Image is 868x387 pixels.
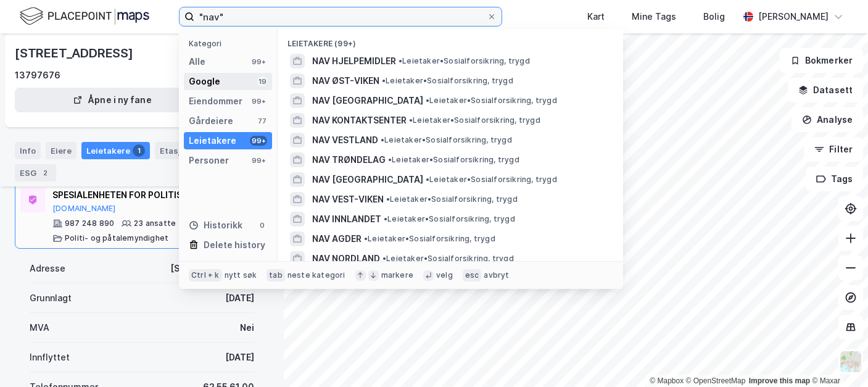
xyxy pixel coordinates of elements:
span: Leietaker • Sosialforsikring, trygd [382,254,514,264]
div: Info [15,142,41,159]
span: Leietaker • Sosialforsikring, trygd [381,135,512,145]
button: Bokmerker [780,48,863,73]
span: NAV ØST-VIKEN [312,73,379,88]
div: 99+ [250,57,267,67]
span: • [388,155,392,164]
button: Start recording [78,332,88,342]
div: Simen says… [10,71,237,180]
div: [PERSON_NAME] [758,9,829,24]
div: Delete history [204,238,265,252]
span: • [381,135,384,144]
p: Active over [DATE] [60,15,134,28]
div: tab [267,269,285,281]
button: Tags [806,167,863,191]
button: Datasett [788,78,863,102]
div: ESG [15,164,56,181]
textarea: Message… [10,306,236,327]
div: Alle [189,54,205,69]
span: NAV VEST-VIKEN [312,192,384,207]
span: NAV INNLANDET [312,212,381,227]
div: 77 [257,116,267,126]
div: Simen • 2h ago [20,155,78,162]
span: NAV NORDLAND [312,251,380,266]
div: Ctrl + k [189,269,222,281]
a: Improve this map [749,377,810,385]
div: Etasjer og enheter [160,145,236,156]
span: Leietaker • Sosialforsikring, trygd [364,234,495,244]
div: Hei og velkommen til Newsec Maps, [PERSON_NAME]Om det er du lurer på så er det bare å ta kontakt ... [10,71,202,152]
span: • [382,76,386,85]
div: Kart [587,9,605,24]
span: Leietaker • Sosialforsikring, trygd [399,56,530,66]
span: Leietaker • Sosialforsikring, trygd [409,115,540,125]
span: Leietaker • Sosialforsikring, trygd [386,194,518,204]
span: • [426,96,429,105]
span: • [384,214,387,223]
div: Om det er du lurer på så er det bare å ta kontakt her. [DEMOGRAPHIC_DATA] fornøyelse! [20,109,192,145]
div: neste kategori [287,270,345,280]
div: avbryt [484,270,509,280]
div: Google [189,74,220,89]
div: Mine Tags [632,9,676,24]
button: Send a message… [212,327,231,347]
div: Eiere [46,142,76,159]
div: 0 [257,220,267,230]
div: Leietakere (99+) [278,29,623,51]
span: Leietaker • Sosialforsikring, trygd [426,175,557,185]
span: NAV AGDER [312,231,362,246]
div: 99+ [250,156,267,165]
button: Åpne i ny fane [15,88,210,112]
div: Kategori [189,39,272,48]
div: Leietakere [189,133,236,148]
span: Leietaker • Sosialforsikring, trygd [382,76,513,86]
span: Leietaker • Sosialforsikring, trygd [384,214,515,224]
div: 99+ [250,96,267,106]
span: Leietaker • Sosialforsikring, trygd [426,96,557,106]
iframe: Chat Widget [806,328,868,387]
div: [DATE] [225,291,254,306]
span: NAV KONTAKTSENTER [312,113,407,128]
span: NAV TRØNDELAG [312,152,386,167]
div: Politi- og påtalemyndighet [65,233,168,243]
button: Home [193,5,217,28]
span: • [386,194,390,204]
span: Leietaker • Sosialforsikring, trygd [388,155,519,165]
div: [STREET_ADDRESS] [15,43,136,63]
div: 23 ansatte [134,218,176,228]
div: esc [463,269,482,281]
a: OpenStreetMap [686,377,746,385]
button: Emoji picker [19,332,29,342]
span: NAV [GEOGRAPHIC_DATA] [312,172,423,187]
div: 2 [39,167,51,179]
span: NAV VESTLAND [312,133,378,148]
button: Gif picker [39,332,49,342]
div: Innflyttet [30,350,70,365]
h1: Simen [60,6,90,15]
div: velg [436,270,453,280]
div: 99+ [250,136,267,146]
span: • [364,234,368,243]
div: [STREET_ADDRESS] [170,261,254,276]
div: Bolig [703,9,725,24]
img: logo.f888ab2527a4732fd821a326f86c7f29.svg [20,6,149,27]
div: Historikk [189,218,242,233]
span: NAV [GEOGRAPHIC_DATA] [312,93,423,108]
span: • [399,56,402,65]
span: • [382,254,386,263]
div: 987 248 890 [65,218,114,228]
div: Grunnlagt [30,291,72,306]
div: SPESIALENHETEN FOR POLITISAKER [52,188,236,202]
div: [DATE] [225,350,254,365]
div: Gårdeiere [189,114,233,128]
div: Eiendommer [189,94,242,109]
span: • [426,175,429,184]
div: 1 [133,144,145,157]
div: Adresse [30,261,65,276]
div: Leietakere [81,142,150,159]
div: 13797676 [15,68,60,83]
div: Hei og velkommen til Newsec Maps, [PERSON_NAME] [20,78,192,102]
div: MVA [30,320,49,335]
